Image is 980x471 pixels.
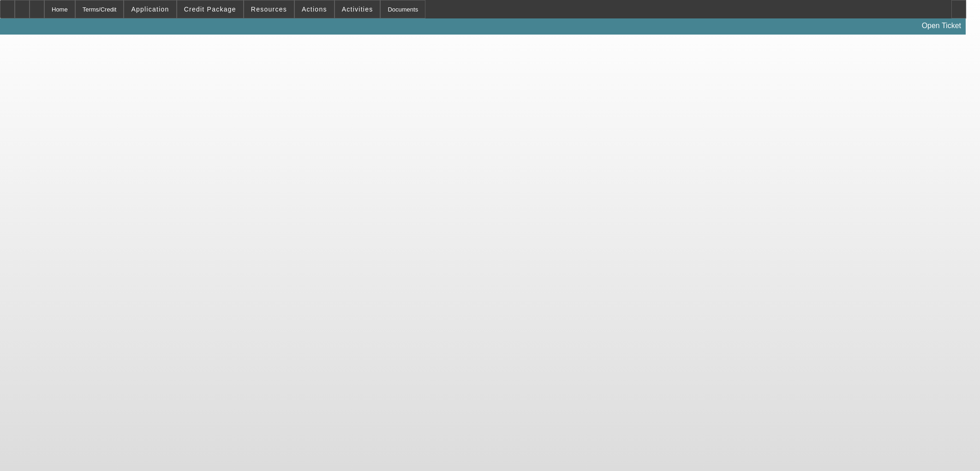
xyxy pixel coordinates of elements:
span: Resources [251,6,287,13]
button: Actions [295,0,334,18]
button: Credit Package [177,0,243,18]
span: Activities [342,6,373,13]
span: Credit Package [184,6,236,13]
span: Application [131,6,169,13]
button: Activities [335,0,380,18]
button: Application [124,0,176,18]
button: Resources [244,0,294,18]
a: Open Ticket [918,18,965,34]
span: Actions [302,6,327,13]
